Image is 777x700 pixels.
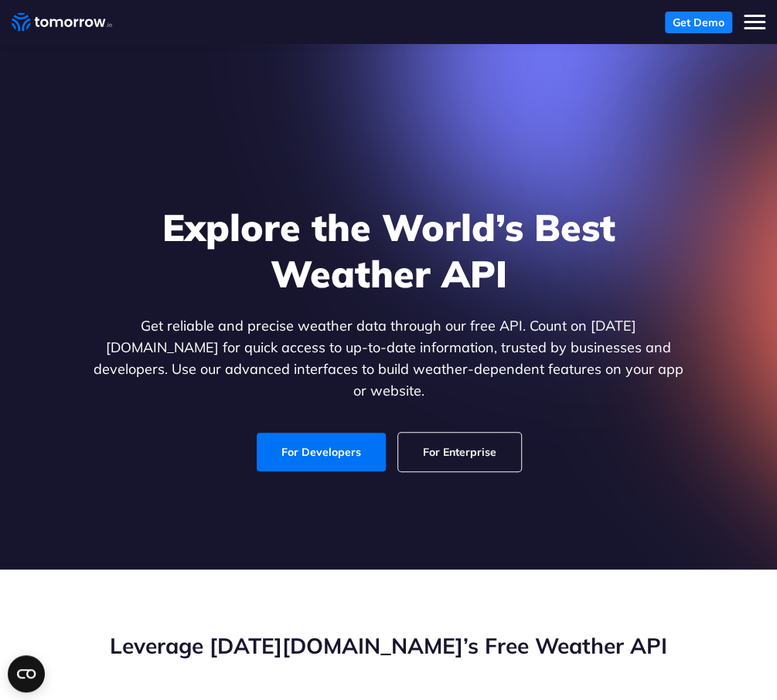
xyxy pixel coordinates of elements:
p: Get reliable and precise weather data through our free API. Count on [DATE][DOMAIN_NAME] for quic... [90,315,687,402]
a: Get Demo [665,12,732,33]
button: Open CMP widget [8,655,45,692]
a: Home link [12,11,112,34]
button: Toggle mobile menu [744,12,765,33]
a: For Developers [257,433,386,471]
h1: Explore the World’s Best Weather API [90,204,687,297]
a: For Enterprise [398,433,521,471]
h2: Leverage [DATE][DOMAIN_NAME]’s Free Weather API [25,631,752,661]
